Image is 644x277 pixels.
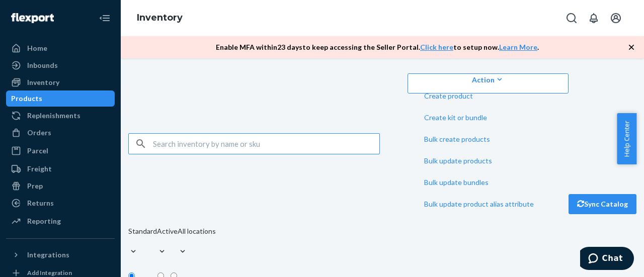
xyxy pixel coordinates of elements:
button: Bulk create products [416,128,560,150]
iframe: Opens a widget where you can chat to one of our agents [580,247,634,272]
a: Parcel [6,143,115,159]
div: Integrations [27,250,69,260]
input: Search inventory by name or sku [153,134,379,154]
a: Returns [6,195,115,211]
button: Integrations [6,247,115,263]
div: Home [27,43,47,53]
span: Bulk update product alias attribute [424,201,534,208]
div: All locations [178,226,216,236]
a: Inbounds [6,57,115,73]
a: Learn More [499,43,537,51]
div: Parcel [27,146,48,156]
div: Freight [27,164,52,174]
a: Orders [6,125,115,141]
button: ActionCreate productCreate kit or bundleBulk create productsBulk update productsBulk update bundl... [408,73,569,94]
a: Click here [420,43,453,51]
div: Reporting [27,216,61,226]
a: Inventory [137,12,183,23]
a: Inventory [6,74,115,90]
div: Returns [27,198,54,208]
img: Flexport logo [11,13,54,23]
a: Replenishments [6,108,115,124]
div: Products [11,94,42,104]
button: Bulk update products [416,150,560,171]
div: Inbounds [27,60,58,70]
button: Help Center [617,113,636,164]
p: Enable MFA within 23 days to keep accessing the Seller Portal. to setup now. . [216,42,539,52]
div: Standard [128,226,157,236]
button: Close Navigation [95,8,115,28]
span: Bulk update products [424,157,534,164]
button: Create product [416,85,560,107]
button: Sync Catalog [569,194,636,214]
span: Create product [424,93,534,100]
button: Create kit or bundle [416,107,560,128]
ol: breadcrumbs [129,4,191,33]
div: Active [157,226,178,236]
div: Inventory [27,77,59,87]
span: Bulk update bundles [424,179,534,186]
div: Orders [27,128,51,138]
a: Reporting [6,213,115,229]
div: Prep [27,181,43,191]
input: Active [157,236,158,246]
button: Bulk update product alias attribute [416,193,560,215]
button: Open notifications [584,8,604,28]
button: Open Search Box [561,8,582,28]
div: Replenishments [27,111,80,121]
button: Open account menu [606,8,626,28]
a: Freight [6,161,115,177]
a: Prep [6,178,115,194]
input: Standard [128,236,129,246]
span: Create kit or bundle [424,114,534,121]
a: Home [6,40,115,56]
div: Action [416,74,560,85]
button: Bulk update bundles [416,171,560,193]
a: Products [6,90,115,107]
input: All locations [178,236,179,246]
span: Bulk create products [424,136,534,143]
div: Add Integration [27,268,72,277]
